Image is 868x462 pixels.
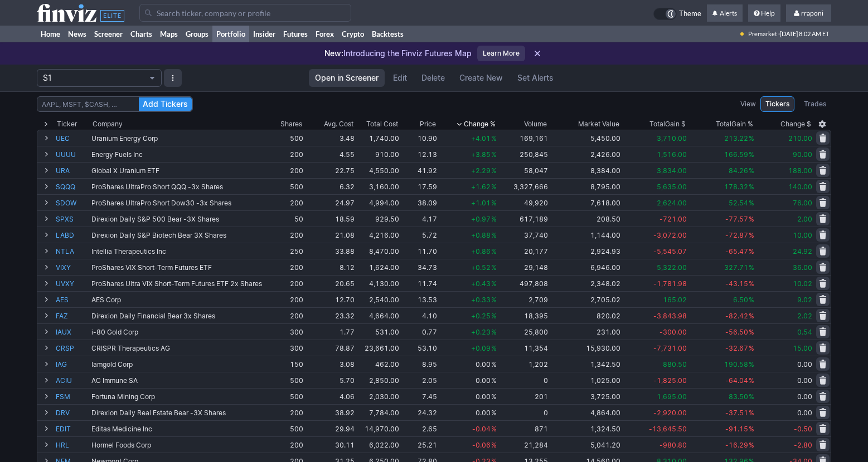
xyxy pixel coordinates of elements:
span: % [749,312,754,320]
a: UUUU [56,146,89,162]
td: 497,808 [498,275,549,291]
span: 15.00 [793,344,812,352]
td: 24.97 [304,194,356,210]
td: 33.88 [304,243,356,259]
td: 13.53 [400,291,438,307]
td: 200 [264,307,304,323]
a: Insider [249,26,279,42]
td: 22.75 [304,162,356,178]
div: Company [93,119,123,130]
span: 24.92 [793,247,812,255]
span: % [491,328,497,336]
span: % [491,312,497,320]
span: Edit [393,72,407,83]
span: % [491,392,497,401]
span: 0.54 [797,328,812,336]
a: Create New [453,69,509,87]
td: 58,047 [498,162,549,178]
span: % [749,344,754,352]
span: +0.97 [471,215,491,223]
span: % [491,215,497,223]
button: Portfolio [37,69,162,87]
span: Theme [679,8,701,20]
span: 0.00 [797,360,812,368]
td: 462.00 [356,356,400,372]
div: Total Cost [366,119,398,130]
span: 0.00 [476,376,491,385]
span: 10.02 [793,279,812,288]
td: 23,661.00 [356,340,400,356]
span: % [749,166,754,175]
span: % [749,183,754,191]
span: -3,072.00 [653,231,687,239]
a: UEC [56,130,89,146]
td: 200 [264,227,304,243]
span: 2.02 [797,312,812,320]
a: Backtests [368,26,408,42]
span: 178.32 [724,183,748,191]
a: UVXY [56,276,89,291]
td: 910.00 [356,146,400,162]
td: 10.90 [400,130,438,146]
span: rraponi [801,9,823,17]
a: Forex [312,26,338,42]
input: AAPL, MSFT, $CASH, … [37,96,193,112]
span: -7,731.00 [653,344,687,352]
td: 200 [264,162,304,178]
td: 300 [264,340,304,356]
button: Delete [415,69,451,87]
span: Add Tickers [143,99,188,110]
span: Total [716,119,731,130]
span: -721.00 [660,215,687,223]
td: 8.95 [400,356,438,372]
div: Ticker [57,119,77,130]
div: AC Immune SA [91,376,263,385]
div: ProShares UltraPro Short QQQ -3x Shares [91,183,263,191]
div: Direxion Daily S&P Biotech Bear 3X Shares [91,231,263,239]
span: 880.50 [663,360,687,368]
td: 18.59 [304,210,356,227]
td: 1,740.00 [356,130,400,146]
a: Tickers [760,96,794,112]
span: [DATE] 8:02 AM ET [780,26,829,42]
a: DRV [56,405,89,420]
span: 213.22 [724,134,748,142]
span: 9.02 [797,296,812,304]
td: 17.59 [400,178,438,194]
span: 90.00 [793,150,812,159]
div: Expand All [37,119,55,130]
td: 8,384.00 [549,162,622,178]
a: Charts [127,26,156,42]
span: New: [324,48,343,58]
a: Trades [799,96,831,112]
span: +0.88 [471,231,491,239]
span: 3,710.00 [657,134,687,142]
span: 210.00 [788,134,812,142]
div: Shares [280,119,302,130]
td: 231.00 [549,323,622,340]
td: 2,709 [498,291,549,307]
div: Global X Uranium ETF [91,166,263,175]
div: ProShares Ultra VIX Short-Term Futures ETF 2x Shares [91,279,263,288]
span: 3,834.00 [657,166,687,175]
span: % [749,296,754,304]
span: % [749,134,754,142]
a: IAG [56,356,89,372]
span: 76.00 [793,199,812,207]
a: SQQQ [56,179,89,194]
td: 20,177 [498,243,549,259]
span: Market Value [578,119,619,130]
td: 820.02 [549,307,622,323]
a: Learn More [477,46,525,61]
td: 11.74 [400,275,438,291]
td: 4.17 [400,210,438,227]
span: 2.00 [797,215,812,223]
td: 25,800 [498,323,549,340]
td: 8.12 [304,259,356,275]
a: SDOW [56,195,89,210]
span: % [491,183,497,191]
span: % [491,199,497,207]
button: Add Tickers [139,97,192,111]
a: LABD [56,227,89,243]
td: 11,354 [498,340,549,356]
